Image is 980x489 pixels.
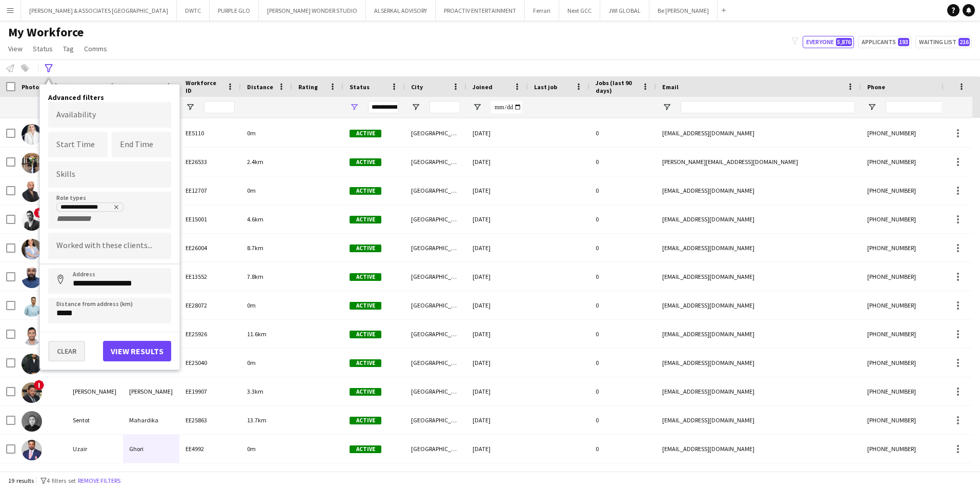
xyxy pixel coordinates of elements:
div: [EMAIL_ADDRESS][DOMAIN_NAME] [656,291,861,319]
span: 13.7km [247,416,267,424]
img: Uzair Ghori [22,440,42,460]
span: Active [350,216,381,223]
span: Active [350,445,381,453]
span: Status [350,83,370,91]
input: Type to search clients... [56,241,163,251]
div: EE25926 [179,320,241,348]
button: DWTC [177,1,210,21]
img: Mohamed Elmuntasir Abdulmageed [22,268,42,288]
input: Type to search skills... [56,170,163,179]
div: Sentot [67,406,123,434]
img: Khalil Helou [22,181,42,202]
a: Tag [59,42,78,55]
button: Next GCC [559,1,600,21]
button: [PERSON_NAME] & ASSOCIATES [GEOGRAPHIC_DATA] [21,1,177,21]
div: [GEOGRAPHIC_DATA] [405,406,466,434]
button: Open Filter Menu [350,103,359,112]
span: 216 [958,38,970,46]
app-action-btn: Advanced filters [43,62,55,74]
div: [DATE] [466,205,528,233]
div: [GEOGRAPHIC_DATA] [405,262,466,291]
div: [GEOGRAPHIC_DATA] [405,291,466,319]
span: Last job [534,83,557,91]
div: [GEOGRAPHIC_DATA] [405,119,466,147]
button: View results [103,341,171,361]
span: Active [350,359,381,367]
div: [DATE] [466,349,528,377]
div: [GEOGRAPHIC_DATA] [405,320,466,348]
div: 0 [589,262,656,291]
span: My Workforce [8,25,84,40]
span: Workforce ID [186,79,222,94]
delete-icon: Remove tag [111,204,119,212]
button: PROACTIV ENTERTAINMENT [436,1,525,21]
button: JWI GLOBAL [600,1,649,21]
img: Cecilia Pitre [22,153,42,173]
div: 0 [589,406,656,434]
button: Open Filter Menu [662,103,671,112]
img: Safwat Al Najar [22,382,42,403]
button: [PERSON_NAME] WONDER STUDIO [259,1,366,21]
div: [DATE] [466,148,528,176]
div: [GEOGRAPHIC_DATA] [405,176,466,205]
button: Applicants193 [858,36,911,48]
div: 0 [589,349,656,377]
input: City Filter Input [430,101,460,113]
span: First Name [73,83,104,91]
span: 5,876 [836,38,852,46]
span: Jobs (last 90 days) [596,79,638,94]
div: 0 [589,291,656,319]
div: [DATE] [466,119,528,147]
span: 193 [898,38,909,46]
div: Uzair [67,435,123,463]
span: 11.6km [247,330,267,338]
a: View [4,42,27,55]
button: Waiting list216 [915,36,972,48]
div: [GEOGRAPHIC_DATA] [405,148,466,176]
span: City [411,83,423,91]
div: 0 [589,148,656,176]
span: 4 filters set [47,477,76,484]
span: Active [350,273,381,281]
div: [EMAIL_ADDRESS][DOMAIN_NAME] [656,377,861,405]
div: [DATE] [466,320,528,348]
span: 0m [247,359,256,366]
button: Open Filter Menu [411,103,420,112]
span: Joined [473,83,493,91]
div: [GEOGRAPHIC_DATA] [405,435,466,463]
div: EE26004 [179,234,241,262]
a: Status [29,42,57,55]
span: 4.6km [247,215,263,223]
span: 3.3km [247,388,263,395]
span: View [8,44,23,53]
a: Comms [80,42,111,55]
div: EE19907 [179,377,241,405]
img: Naif Alazmi [22,325,42,345]
div: [PERSON_NAME] [67,377,123,405]
button: Everyone5,876 [803,36,854,48]
div: [EMAIL_ADDRESS][DOMAIN_NAME] [656,262,861,291]
div: [GEOGRAPHIC_DATA] [405,234,466,262]
span: Rating [298,83,318,91]
span: Active [350,158,381,166]
div: [DATE] [466,176,528,205]
img: Maysa Boudargham [22,239,42,259]
div: 0 [589,320,656,348]
span: 2.4km [247,158,263,166]
span: Photo [22,83,39,91]
img: Sentot Mahardika [22,411,42,432]
div: Project Manager [60,204,119,212]
button: Be [PERSON_NAME] [649,1,718,21]
div: [GEOGRAPHIC_DATA] [405,349,466,377]
div: [EMAIL_ADDRESS][DOMAIN_NAME] [656,406,861,434]
div: Mahardika [123,406,179,434]
div: 0 [589,176,656,205]
div: [DATE] [466,377,528,405]
div: 0 [589,234,656,262]
div: [DATE] [466,234,528,262]
input: Email Filter Input [681,101,855,113]
span: 0m [247,301,256,309]
span: Active [350,302,381,310]
span: 0m [247,445,256,453]
button: Ferrari [525,1,559,21]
